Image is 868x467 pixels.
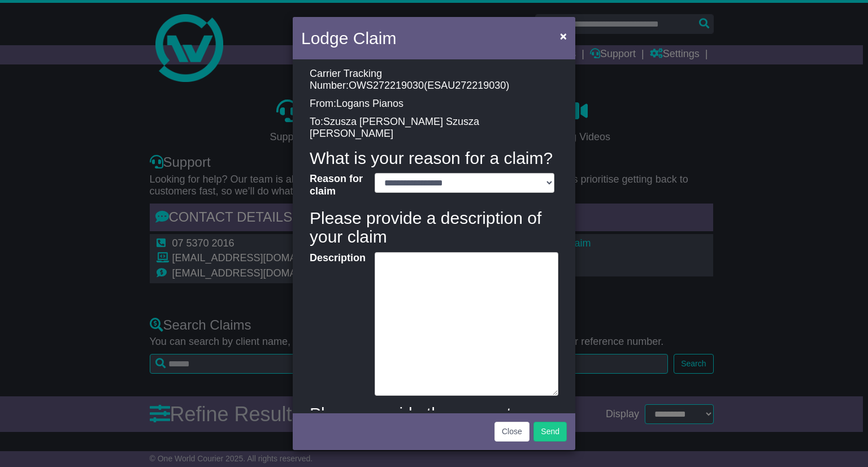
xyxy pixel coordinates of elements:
[310,98,558,110] p: From:
[301,25,396,51] h4: Lodge Claim
[533,422,567,442] button: Send
[310,116,558,140] p: To:
[310,404,558,442] h4: Please provide the amount you are claiming
[304,252,369,393] label: Description
[304,173,369,197] label: Reason for claim
[554,24,572,47] button: Close
[310,209,558,246] h4: Please provide a description of your claim
[427,80,506,91] span: ESAU272219030
[310,68,558,92] p: Carrier Tracking Number: ( )
[310,116,479,140] span: Szusza [PERSON_NAME] Szusza [PERSON_NAME]
[336,98,403,109] span: Logans Pianos
[349,80,424,91] span: OWS272219030
[310,149,558,167] h4: What is your reason for a claim?
[560,29,567,42] span: ×
[494,422,530,442] button: Close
